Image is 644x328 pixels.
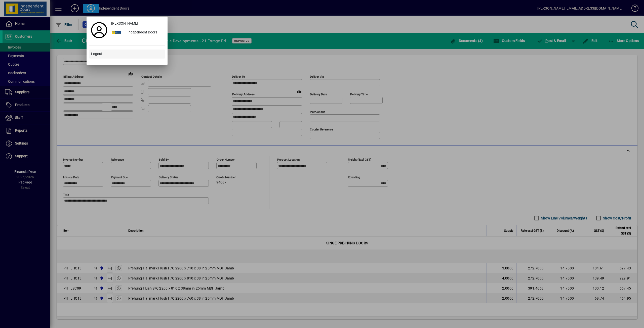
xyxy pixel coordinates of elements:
[109,19,165,28] a: [PERSON_NAME]
[91,51,102,57] span: Logout
[109,28,165,37] button: Independent Doors
[89,26,109,35] a: Profile
[111,21,138,26] span: [PERSON_NAME]
[89,50,165,59] button: Logout
[124,28,165,37] div: Independent Doors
